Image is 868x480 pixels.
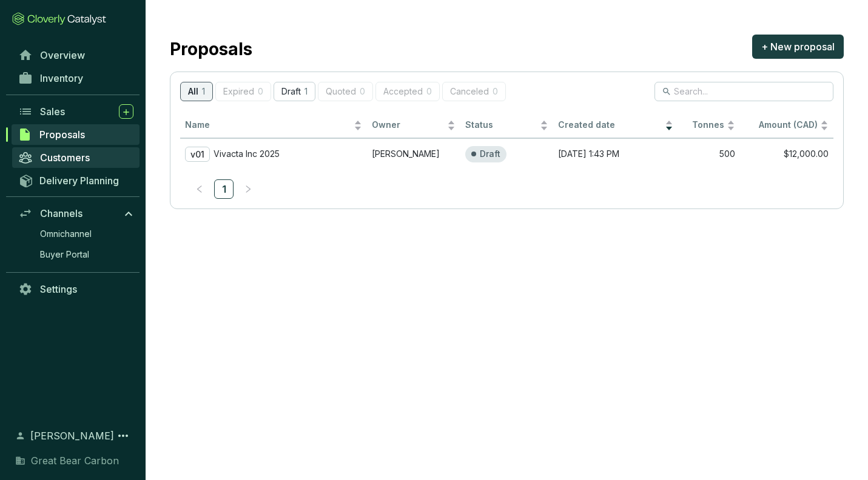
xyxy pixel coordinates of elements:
span: Customers [40,152,90,164]
span: Delivery Planning [39,175,119,187]
span: Status [465,119,538,131]
span: Channels [40,207,82,219]
span: Proposals [39,128,85,141]
span: Buyer Portal [40,248,89,261]
th: Status [460,113,554,138]
a: Inventory [12,68,140,88]
td: Dani Warren [367,138,460,170]
span: Amount (CAD) [759,119,818,130]
a: 1 [215,180,233,198]
td: 500 [678,138,741,170]
p: All [188,87,198,97]
span: Tonnes [683,119,725,131]
a: Delivery Planning [12,170,140,190]
span: + New proposal [761,39,835,54]
p: 1 [304,87,308,97]
button: left [190,179,209,199]
th: Owner [367,113,460,138]
a: Settings [12,279,140,299]
span: right [244,185,252,193]
p: v01 [185,147,210,162]
span: Overview [40,49,85,61]
th: Name [180,113,367,138]
a: Overview [12,45,140,65]
th: Tonnes [678,113,741,138]
button: right [238,179,258,199]
span: Great Bear Carbon [31,453,119,468]
span: Owner [372,119,445,131]
button: All1 [180,82,213,101]
li: Previous Page [190,179,209,199]
p: Draft [281,87,301,97]
span: Name [185,119,351,131]
button: + New proposal [752,35,844,59]
span: Omnichannel [40,228,92,240]
a: Customers [12,147,140,168]
a: Buyer Portal [34,245,140,264]
button: Draft1 [274,82,315,101]
span: Settings [40,283,77,295]
a: Channels [12,203,140,224]
h2: Proposals [170,36,252,62]
a: Proposals [12,124,140,145]
a: Omnichannel [34,225,140,243]
p: 1 [202,87,205,97]
input: Search... [674,85,815,98]
span: Created date [558,119,662,131]
li: Next Page [238,179,258,199]
p: Vivacta Inc 2025 [214,148,280,159]
td: $12,000.00 [740,138,833,170]
span: left [195,185,204,193]
span: [PERSON_NAME] [30,428,114,443]
a: Sales [12,101,140,122]
td: [DATE] 1:43 PM [553,138,678,170]
p: Draft [480,148,500,160]
li: 1 [214,179,234,199]
span: Sales [40,105,65,118]
th: Created date [553,113,678,138]
span: Inventory [40,72,83,84]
